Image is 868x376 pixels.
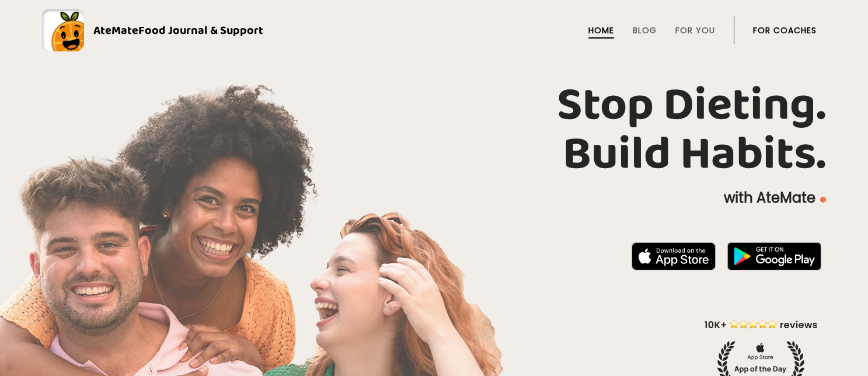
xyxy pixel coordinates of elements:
[632,242,716,270] img: badge-download-apple.svg
[675,26,715,35] a: For You
[42,81,826,179] h1: Stop Dieting. Build Habits.
[42,189,826,207] p: with AteMate
[633,26,657,35] a: Blog
[588,26,614,35] a: Home
[42,9,826,51] a: AteMateFood Journal & Support
[727,242,821,270] img: badge-download-google.png
[84,21,263,40] div: AteMate
[753,26,817,35] a: For Coaches
[138,21,263,40] span: Food Journal & Support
